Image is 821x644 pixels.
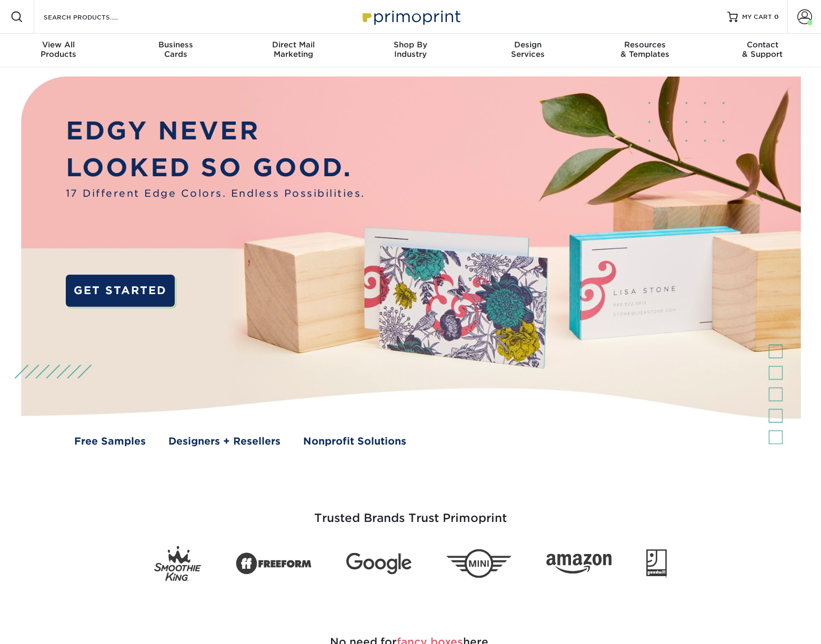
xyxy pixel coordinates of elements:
img: Amazon [546,554,612,573]
img: Freeform [236,547,312,580]
p: EDGY NEVER [66,112,365,149]
div: Cards [117,40,235,59]
div: Marketing [235,40,352,59]
span: Business [117,40,235,49]
a: Shop ByIndustry [352,34,469,67]
a: Nonprofit Solutions [303,434,406,448]
span: Resources [586,40,704,49]
span: Direct Mail [235,40,352,49]
p: LOOKED SO GOOD. [66,149,365,186]
img: Primoprint [358,5,463,28]
div: Services [469,40,586,59]
a: Free Samples [74,434,146,448]
a: Designers + Resellers [168,434,281,448]
span: MY CART [742,13,772,22]
span: Design [469,40,586,49]
a: Contact& Support [704,34,821,67]
img: Goodwill [646,549,667,578]
img: Smoothie King [154,546,201,581]
a: Direct MailMarketing [235,34,352,67]
span: 17 Different Edge Colors. Endless Possibilities. [66,186,365,200]
span: 0 [774,13,779,21]
div: & Templates [586,40,704,59]
h3: Trusted Brands Trust Primoprint [103,486,718,538]
img: Google [346,553,412,575]
img: Mini [446,549,512,578]
div: Industry [352,40,469,59]
span: Contact [704,40,821,49]
input: SEARCH PRODUCTS..... [43,11,145,23]
a: DesignServices [469,34,586,67]
a: Resources& Templates [586,34,704,67]
a: BusinessCards [117,34,235,67]
a: GET STARTED [66,275,175,307]
span: Shop By [352,40,469,49]
div: & Support [704,40,821,59]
